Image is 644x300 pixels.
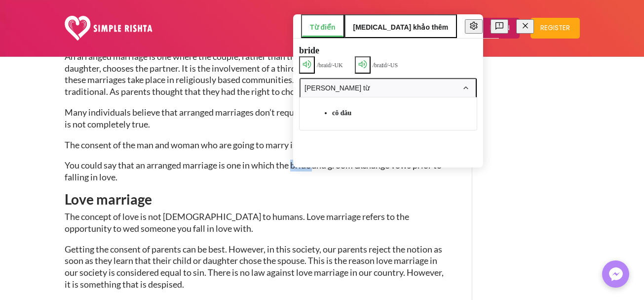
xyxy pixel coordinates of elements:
[321,2,342,54] a: Home
[530,2,580,54] a: Register
[480,2,520,54] a: Login
[65,139,444,160] p: The consent of the man and woman who are going to marry is important in both types of marriages.
[65,107,444,139] p: Many individuals believe that arranged marriages don’t require the bride or groom’s consent. But ...
[65,191,152,208] strong: Love marriage
[387,2,428,54] a: Contact Us
[353,2,377,54] a: Pricing
[65,211,444,244] p: The concept of love is not [DEMOGRAPHIC_DATA] to humans. Love marriage refers to the opportunity ...
[530,18,580,39] button: Register
[65,160,444,192] p: You could say that an arranged marriage is one in which the bride and groom exchange vows prior t...
[439,2,469,54] a: Blogs
[65,51,444,107] p: An arranged marriage is one where the couple, rather than the parents or guardians of the son or ...
[65,244,444,300] p: Getting the consent of parents can be best. However, in this society, our parents reject the noti...
[606,264,626,284] img: Messenger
